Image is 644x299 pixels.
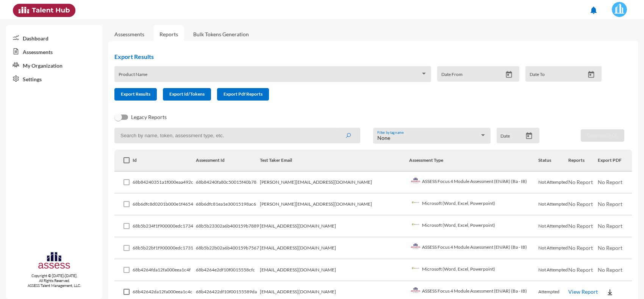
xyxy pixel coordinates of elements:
mat-icon: notifications [589,6,598,15]
td: Microsoft (Word, Excel, Powerpoint) [409,194,539,215]
a: Reports [153,25,184,43]
td: 68b4264fda12fa000eea1c4f [133,259,195,281]
td: Not Attempted [538,215,568,237]
a: Assessments [114,31,144,37]
span: No Report [598,201,622,207]
span: No Report [598,223,622,229]
span: No Report [568,266,593,273]
td: [EMAIL_ADDRESS][DOMAIN_NAME] [260,237,409,259]
td: Not Attempted [538,259,568,281]
button: Download PDF [581,129,624,142]
button: Open calendar [522,132,536,140]
td: 68b5b23302a6b400159b7889 [196,215,260,237]
span: No Report [568,179,593,185]
input: Search by name, token, assessment type, etc. [114,128,360,143]
td: [EMAIL_ADDRESS][DOMAIN_NAME] [260,215,409,237]
td: Microsoft (Word, Excel, Powerpoint) [409,259,539,281]
span: No Report [568,245,593,251]
th: Assessment Id [196,150,260,172]
span: No Report [598,245,622,251]
td: 68b4264e2df10f0015558cfc [196,259,260,281]
th: Assessment Type [409,150,539,172]
h2: Export Results [114,53,608,60]
span: No Report [598,266,622,273]
a: Assessments [6,45,102,58]
td: 68b6dfc81ea1e30015198ac6 [196,194,260,215]
span: Legacy Reports [131,113,167,122]
td: Not Attempted [538,237,568,259]
button: Export Id/Tokens [163,88,211,101]
td: 68b5b234f1f900000edc1734 [133,215,195,237]
button: Open calendar [502,71,516,79]
span: Export Id/Tokens [169,91,205,97]
img: assesscompany-logo.png [38,251,71,272]
td: ASSESS Focus 4 Module Assessment (EN/AR) (Ba - IB) [409,237,539,259]
td: [PERSON_NAME][EMAIL_ADDRESS][DOMAIN_NAME] [260,172,409,194]
span: No Report [568,201,593,207]
td: 68b5b22bf1f900000edc1731 [133,237,195,259]
span: Export Results [121,91,150,97]
td: [PERSON_NAME][EMAIL_ADDRESS][DOMAIN_NAME] [260,194,409,215]
td: 68b5b22b02a6b400159b7567 [196,237,260,259]
td: Not Attempted [538,172,568,194]
td: 68b84240351a1f000eaa492c [133,172,195,194]
th: Status [538,150,568,172]
a: View Report [568,288,598,295]
td: 68b6dfc8d0201b000e1f4654 [133,194,195,215]
a: Dashboard [6,31,102,45]
td: Not Attempted [538,194,568,215]
button: Open calendar [585,71,598,79]
span: No Report [598,179,622,185]
td: ASSESS Focus 4 Module Assessment (EN/AR) (Ba - IB) [409,172,539,194]
span: None [377,135,390,141]
p: Copyright © [DATE]-[DATE]. All Rights Reserved. ASSESS Talent Management, LLC. [6,273,102,288]
button: Export Results [114,88,157,101]
a: Settings [6,72,102,85]
a: Bulk Tokens Generation [187,25,255,43]
td: Microsoft (Word, Excel, Powerpoint) [409,215,539,237]
span: Export Pdf Reports [224,91,263,97]
span: Download PDF [587,132,618,138]
td: 68b84240fa80c50015f40b78 [196,172,260,194]
th: Id [133,150,195,172]
a: My Organization [6,58,102,72]
td: [EMAIL_ADDRESS][DOMAIN_NAME] [260,259,409,281]
span: No Report [568,223,593,229]
th: Reports [568,150,598,172]
th: Test Taker Email [260,150,409,172]
th: Export PDF [598,150,632,172]
button: Export Pdf Reports [217,88,269,101]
